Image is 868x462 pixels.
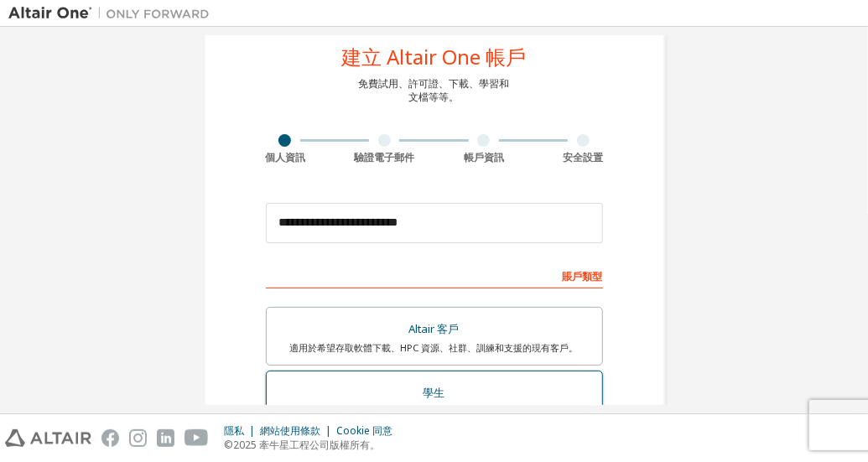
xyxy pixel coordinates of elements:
div: 驗證電子郵件 [335,151,434,164]
div: 適用於希望存取軟體下載、HPC 資源、社群、訓練和支援的現有客戶。 [277,341,592,355]
img: altair_logo.svg [5,429,91,447]
div: 個人資訊 [236,151,335,164]
div: 隱私 [224,424,260,438]
div: Cookie 同意 [336,424,403,438]
p: © [224,438,403,452]
img: linkedin.svg [157,429,174,447]
div: 安全設置 [533,151,633,164]
div: 網站使用條款 [260,424,336,438]
img: youtube.svg [185,429,209,447]
div: 建立 Altair One 帳戶 [342,47,527,67]
img: facebook.svg [101,429,119,447]
div: 免費試用、許可證、下載、學習和 文檔等等。 [359,77,510,104]
font: 2025 牽牛星工程公司版權所有。 [233,438,380,452]
div: 帳戶資訊 [434,151,534,164]
div: 對於希望訪問免費 Altair 學生版捆綁包和所有其他學生資源的當前註冊學生。 [277,405,592,418]
img: instagram.svg [129,429,147,447]
div: Altair 客戶 [277,318,592,341]
div: 學生 [277,382,592,405]
img: 牽牛星一號 [8,5,218,22]
div: 賬戶類型 [266,262,603,288]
